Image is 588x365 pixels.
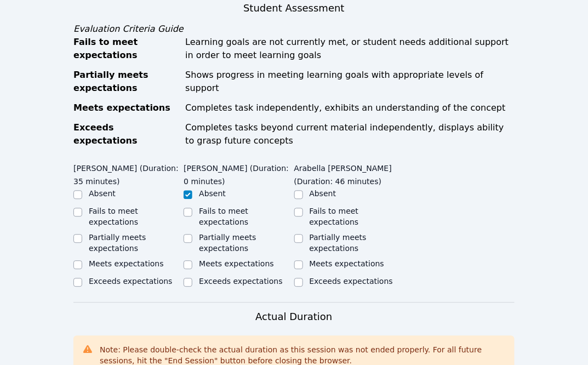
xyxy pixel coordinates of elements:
[310,190,336,198] label: Absent
[73,102,179,115] div: Meets expectations
[89,207,138,227] label: Fails to meet expectations
[199,190,226,198] label: Absent
[184,159,294,189] legend: [PERSON_NAME] (Duration: 0 minutes)
[310,207,359,227] label: Fails to meet expectations
[310,277,393,286] label: Exceeds expectations
[89,260,164,269] label: Meets expectations
[73,159,184,189] legend: [PERSON_NAME] (Duration: 35 minutes)
[185,122,515,148] div: Completes tasks beyond current material independently, displays ability to grasp future concepts
[89,190,116,198] label: Absent
[255,310,332,325] h3: Actual Duration
[199,207,248,227] label: Fails to meet expectations
[185,102,515,115] div: Completes task independently, exhibits an understanding of the concept
[185,36,515,62] div: Learning goals are not currently met, or student needs additional support in order to meet learni...
[294,159,404,189] legend: Arabella [PERSON_NAME] (Duration: 46 minutes)
[73,36,179,62] div: Fails to meet expectations
[310,233,367,253] label: Partially meets expectations
[73,122,179,148] div: Exceeds expectations
[73,69,179,95] div: Partially meets expectations
[185,69,515,95] div: Shows progress in meeting learning goals with appropriate levels of support
[89,233,146,253] label: Partially meets expectations
[73,23,515,36] div: Evaluation Criteria Guide
[73,1,515,16] h3: Student Assessment
[199,260,274,269] label: Meets expectations
[89,277,172,286] label: Exceeds expectations
[199,277,282,286] label: Exceeds expectations
[199,233,256,253] label: Partially meets expectations
[310,260,385,269] label: Meets expectations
